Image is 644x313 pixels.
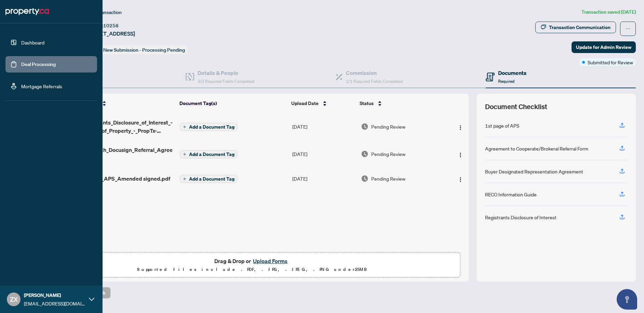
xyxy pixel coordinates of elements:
span: Complete_with_Docusign_Referral_Agreement_Fo.pdf [69,146,175,162]
img: logo [5,6,49,17]
span: Drag & Drop orUpload FormsSupported files include .PDF, .JPG, .JPEG, .PNG under25MB [44,252,460,278]
th: (3) File Name [66,94,176,113]
div: Buyer Designated Representation Agreement [485,168,583,175]
img: Logo [458,152,463,158]
img: Document Status [361,150,368,158]
span: New Submission - Processing Pending [103,47,185,53]
h4: Documents [498,69,526,77]
img: Logo [458,125,463,130]
span: 160_Registrants_Disclosure_of_Interest_-_Acquisition_of_Property_-_PropTx-[PERSON_NAME].pdf [69,118,175,135]
div: Transaction Communication [549,22,611,33]
span: Pending Review [371,123,405,130]
button: Logo [455,148,466,159]
span: plus [183,125,186,129]
img: Logo [458,177,463,182]
th: Status [357,94,442,113]
div: Agreement to Cooperate/Brokeral Referral Form [485,145,588,152]
span: Status [360,100,374,107]
span: View Transaction [85,9,122,15]
span: ellipsis [626,26,630,31]
div: RECO Information Guide [485,191,537,198]
span: Update for Admin Review [576,42,631,53]
a: Dashboard [21,39,44,45]
button: Upload Forms [251,257,290,265]
div: Registrants Disclosure of Interest [485,213,556,221]
span: Pending Review [371,150,405,158]
h4: Commission [346,69,403,77]
article: Transaction saved [DATE] [581,8,636,16]
td: [DATE] [290,113,358,140]
button: Add a Document Tag [180,175,238,183]
span: Document Checklist [485,102,547,112]
button: Add a Document Tag [180,122,238,131]
button: Open asap [617,289,637,310]
img: Document Status [361,175,368,182]
button: Transaction Communication [535,22,616,33]
button: Add a Document Tag [180,150,238,159]
span: [EMAIL_ADDRESS][DOMAIN_NAME] [24,300,85,307]
button: Update for Admin Review [572,41,636,53]
h4: Details & People [198,69,254,77]
span: Add a Document Tag [189,152,234,157]
span: Add a Document Tag [189,177,234,181]
img: Document Status [361,123,368,130]
span: 3/3 Required Fields Completed [198,79,254,84]
button: Add a Document Tag [180,174,238,183]
span: Required [498,79,514,84]
span: Submitted for Review [588,58,633,66]
span: plus [183,153,186,156]
a: Deal Processing [21,61,56,67]
span: plus [183,177,186,181]
div: Status: [85,45,188,54]
span: 28_OLYMPIC_APS_Amended signed.pdf [69,174,170,183]
span: Drag & Drop or [214,257,290,265]
span: [STREET_ADDRESS] [85,29,135,38]
span: [PERSON_NAME] [24,291,85,299]
div: 1st page of APS [485,122,519,129]
span: ZX [10,295,18,304]
button: Add a Document Tag [180,150,238,158]
td: [DATE] [290,168,358,190]
th: Document Tag(s) [177,94,289,113]
button: Add a Document Tag [180,123,238,131]
span: 1/1 Required Fields Completed [346,79,403,84]
span: Pending Review [371,175,405,182]
a: Mortgage Referrals [21,83,62,89]
p: Supported files include .PDF, .JPG, .JPEG, .PNG under 25 MB [48,265,456,274]
button: Logo [455,173,466,184]
span: Add a Document Tag [189,125,234,129]
span: Upload Date [291,100,319,107]
th: Upload Date [289,94,357,113]
button: Logo [455,121,466,132]
td: [DATE] [290,140,358,168]
span: 10258 [103,23,119,29]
